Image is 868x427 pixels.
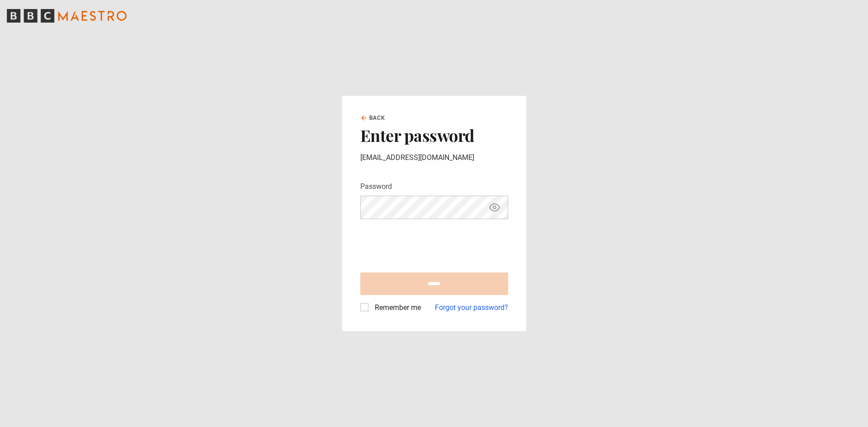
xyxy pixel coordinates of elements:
svg: BBC Maestro [7,9,127,23]
h2: Enter password [360,126,508,145]
a: Back [360,114,386,122]
label: Remember me [371,302,421,313]
iframe: reCAPTCHA [360,226,498,262]
p: [EMAIL_ADDRESS][DOMAIN_NAME] [360,152,508,163]
span: Back [369,114,386,122]
button: Show password [487,200,502,216]
a: Forgot your password? [435,302,508,313]
label: Password [360,181,392,192]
